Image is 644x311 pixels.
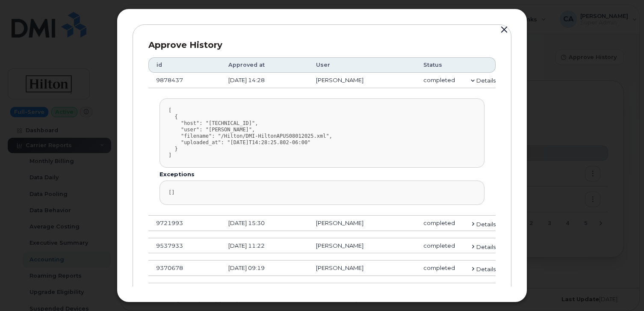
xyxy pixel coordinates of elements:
h3: Approve History [148,40,496,50]
td: 9721993 [148,216,221,231]
td: completed [416,216,496,231]
td: 9878437 [148,73,221,88]
summary: Details [470,77,496,85]
td: [DATE] 14:28 [221,73,309,88]
td: completed [416,261,496,276]
iframe: Messenger Launcher [607,274,638,305]
td: 9370678 [148,261,221,276]
td: 9537933 [148,238,221,254]
summary: Details [470,265,496,273]
td: completed [416,283,496,299]
pre: [ { "host": "[TECHNICAL_ID]", "user": "[PERSON_NAME]", "filename": "/Hilton/DMI-HiltonAPUS0801202... [160,98,484,168]
summary: Details [470,243,496,251]
th: Approved at [221,57,309,73]
td: completed [416,238,496,254]
td: [PERSON_NAME] [308,238,415,254]
td: [PERSON_NAME] [308,283,415,299]
td: [DATE] 15:30 [221,216,309,231]
span: Details [476,243,496,251]
td: [PERSON_NAME] [308,261,415,276]
td: [DATE] 09:01 [221,283,309,299]
span: Details [476,265,496,273]
h4: Exceptions [160,171,484,177]
pre: [] [160,181,484,205]
th: Status [416,57,496,73]
th: id [148,57,221,73]
td: completed [416,73,496,88]
td: [PERSON_NAME] [308,216,415,231]
td: [DATE] 09:19 [221,261,309,276]
span: Details [476,220,496,228]
td: [DATE] 11:22 [221,238,309,254]
td: 9199358 [148,283,221,299]
summary: Details [470,220,496,228]
span: Details [476,77,496,85]
th: User [308,57,415,73]
td: [PERSON_NAME] [308,73,415,88]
